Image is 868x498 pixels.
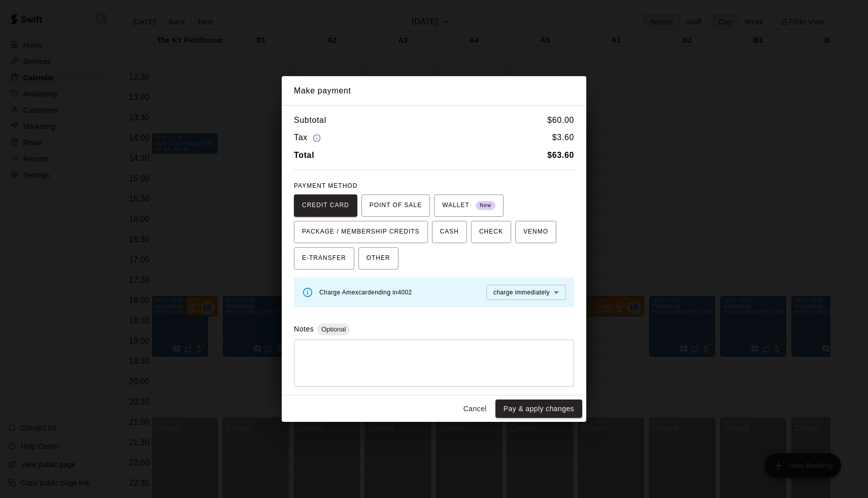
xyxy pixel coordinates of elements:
button: VENMO [515,221,556,243]
button: CREDIT CARD [294,194,357,217]
span: POINT OF SALE [370,197,422,214]
h6: $ 3.60 [552,131,574,145]
span: WALLET [442,197,495,214]
span: charge immediately [493,289,550,296]
b: $ 63.60 [547,151,574,159]
span: CASH [440,224,459,240]
span: PAYMENT METHOD [294,182,357,189]
span: VENMO [523,224,548,240]
button: CASH [432,221,467,243]
button: POINT OF SALE [361,194,430,217]
b: Total [294,151,314,159]
button: OTHER [358,247,398,270]
h6: Subtotal [294,114,326,127]
span: PACKAGE / MEMBERSHIP CREDITS [302,224,420,240]
h6: Tax [294,131,323,145]
button: CHECK [471,221,511,243]
span: Optional [317,325,350,333]
span: E-TRANSFER [302,250,346,267]
span: New [476,199,495,213]
button: Cancel [459,400,491,418]
span: CREDIT CARD [302,197,349,214]
button: PACKAGE / MEMBERSHIP CREDITS [294,221,428,243]
label: Notes [294,325,314,333]
h6: $ 60.00 [547,114,574,127]
span: OTHER [366,250,390,267]
button: Pay & apply changes [495,400,582,418]
button: WALLET New [434,194,504,217]
span: CHECK [479,224,503,240]
span: Charge Amex card ending in 4002 [319,289,412,296]
button: E-TRANSFER [294,247,354,270]
h2: Make payment [282,76,586,106]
